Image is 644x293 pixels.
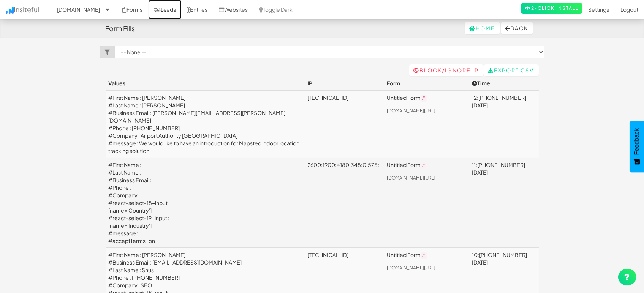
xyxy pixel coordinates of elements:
[633,128,640,155] span: Feedback
[106,158,305,248] td: #First Name : #Last Name : #Business Email : #Phone : #Company : #react-select-18-input : [name='...
[106,25,135,32] h4: Form Fills
[469,90,539,158] td: 12:[PHONE_NUMBER][DATE]
[469,158,539,248] td: 11:[PHONE_NUMBER][DATE]
[421,252,427,259] code: #
[304,76,384,90] th: IP
[384,76,468,90] th: Form
[106,76,305,90] th: Values
[521,3,582,14] a: 2-Click Install
[307,94,348,101] a: [TECHNICAL_ID]
[409,64,484,76] a: Block/Ignore IP
[387,161,465,170] p: Untitled Form
[421,162,427,169] code: #
[387,251,465,260] p: Untitled Form
[465,22,500,34] a: Home
[387,265,435,271] a: [DOMAIN_NAME][URL]
[307,161,381,168] a: 2600:1900:4180:348:0:575::
[469,76,539,90] th: Time
[6,7,14,14] img: icon.png
[387,108,435,113] a: [DOMAIN_NAME][URL]
[484,64,539,76] a: Export CSV
[307,251,348,258] a: [TECHNICAL_ID]
[387,175,435,181] a: [DOMAIN_NAME][URL]
[387,94,465,102] p: Untitled Form
[106,90,305,158] td: #First Name : [PERSON_NAME] #Last Name : [PERSON_NAME] #Business Email : [PERSON_NAME][EMAIL_ADDR...
[630,121,644,172] button: Feedback - Show survey
[501,22,533,34] button: Back
[421,95,427,102] code: #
